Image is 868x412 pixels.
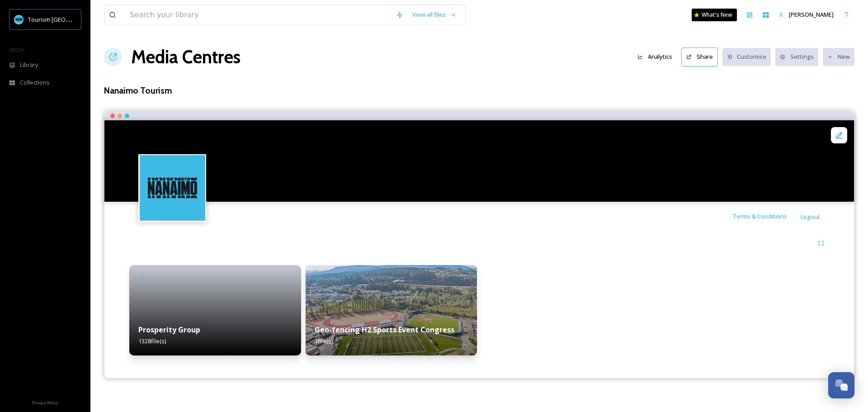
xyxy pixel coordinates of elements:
[20,61,38,69] span: Library
[775,48,818,66] button: Settings
[681,47,718,66] button: Share
[140,155,205,221] img: tourism_nanaimo_logo.jpeg
[32,400,58,406] span: Privacy Policy
[315,325,454,335] strong: Geo-fencing H2 Sports Event Congress
[828,372,854,398] button: Open Chat
[775,48,823,66] a: Settings
[732,211,801,222] a: Terms & Conditions
[722,48,776,66] a: Customise
[692,9,737,21] a: What's New
[823,48,854,66] button: New
[104,84,854,97] h3: Nanaimo Tourism
[28,15,109,24] span: Tourism [GEOGRAPHIC_DATA]
[138,325,200,335] strong: Prosperity Group
[789,10,834,19] span: [PERSON_NAME]
[633,48,677,66] button: Analytics
[801,213,820,221] span: Logout
[315,337,333,345] span: 1 file(s)
[9,47,25,53] span: MEDIA
[125,5,392,25] input: Search your library
[633,48,681,66] a: Analytics
[732,212,787,220] span: Terms & Conditions
[14,15,24,24] img: tourism_nanaimo_logo.jpeg
[722,48,771,66] button: Customise
[774,6,838,24] a: [PERSON_NAME]
[32,397,58,407] a: Privacy Policy
[408,6,461,24] a: View all files
[131,43,241,71] a: Media Centres
[20,78,50,87] span: Collections
[138,337,166,345] span: 1328 file(s)
[306,265,477,355] img: 05c80a53-7c3e-4748-85fb-5ed2cd044e61.jpg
